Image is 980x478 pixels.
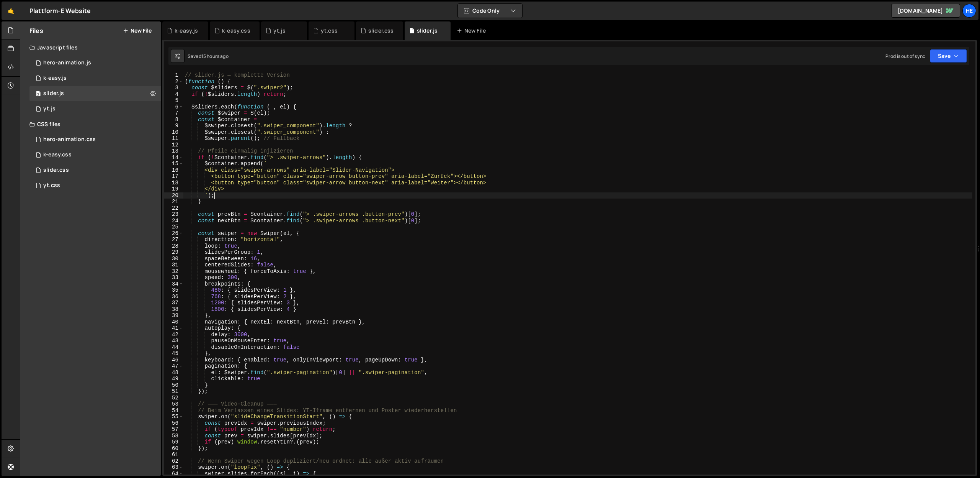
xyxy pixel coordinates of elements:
[164,458,183,465] div: 62
[188,53,229,59] div: Saved
[164,148,183,154] div: 13
[2,2,20,20] a: 🤙
[164,407,183,414] div: 54
[164,332,183,338] div: 42
[164,192,183,199] div: 20
[29,6,91,15] div: Plattform-E Website
[164,312,183,319] div: 39
[164,211,183,218] div: 23
[164,249,183,256] div: 29
[29,147,161,163] div: k-easy.css
[930,49,967,63] button: Save
[164,294,183,300] div: 36
[43,59,91,66] div: hero-animation.js
[164,256,183,262] div: 30
[164,338,183,344] div: 43
[164,154,183,161] div: 14
[164,281,183,287] div: 34
[164,464,183,471] div: 63
[43,167,69,174] div: slider.css
[164,325,183,332] div: 41
[164,306,183,313] div: 38
[164,395,183,401] div: 52
[164,167,183,174] div: 16
[43,105,56,112] div: yt.js
[164,161,183,167] div: 15
[164,300,183,306] div: 37
[20,117,161,132] div: CSS files
[43,75,67,82] div: k-easy.js
[164,243,183,250] div: 28
[164,186,183,192] div: 19
[29,101,161,117] div: yt.js
[891,4,960,18] a: [DOMAIN_NAME]
[43,90,64,97] div: slider.js
[885,53,925,59] div: Prod is out of sync
[164,142,183,148] div: 12
[123,28,152,34] button: New File
[164,104,183,110] div: 6
[164,433,183,439] div: 58
[164,376,183,382] div: 49
[164,199,183,205] div: 21
[201,53,229,59] div: 15 hours ago
[164,72,183,79] div: 1
[164,85,183,91] div: 3
[164,97,183,104] div: 5
[164,180,183,186] div: 18
[43,151,72,158] div: k-easy.css
[164,123,183,129] div: 9
[43,182,60,189] div: yt.css
[457,27,489,34] div: New File
[164,230,183,237] div: 26
[20,40,161,55] div: Javascript files
[164,262,183,268] div: 31
[164,382,183,389] div: 50
[29,86,161,101] div: slider.js
[36,91,41,97] span: 2
[164,452,183,458] div: 61
[164,445,183,452] div: 60
[164,274,183,281] div: 33
[164,110,183,117] div: 7
[29,132,161,147] div: 13946/35481.css
[368,27,394,34] div: slider.css
[164,344,183,351] div: 44
[164,205,183,212] div: 22
[458,4,522,18] button: Code Only
[164,426,183,433] div: 57
[164,439,183,445] div: 59
[962,4,976,18] a: he
[164,129,183,136] div: 10
[29,71,161,86] div: k-easy.js
[164,388,183,395] div: 51
[417,27,438,34] div: slider.js
[29,26,43,35] h2: Files
[164,363,183,370] div: 47
[164,471,183,477] div: 64
[164,287,183,294] div: 35
[164,350,183,357] div: 45
[164,79,183,85] div: 2
[164,370,183,376] div: 48
[164,237,183,243] div: 27
[164,173,183,180] div: 17
[43,136,96,143] div: hero-animation.css
[164,224,183,230] div: 25
[164,319,183,325] div: 40
[164,414,183,420] div: 55
[321,27,338,34] div: yt.css
[222,27,250,34] div: k-easy.css
[164,135,183,142] div: 11
[29,163,161,178] div: slider.css
[175,27,198,34] div: k-easy.js
[273,27,286,34] div: yt.js
[164,268,183,275] div: 32
[164,117,183,123] div: 8
[164,91,183,98] div: 4
[29,178,161,193] div: yt.css
[29,55,161,71] div: 13946/35478.js
[164,401,183,407] div: 53
[164,357,183,363] div: 46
